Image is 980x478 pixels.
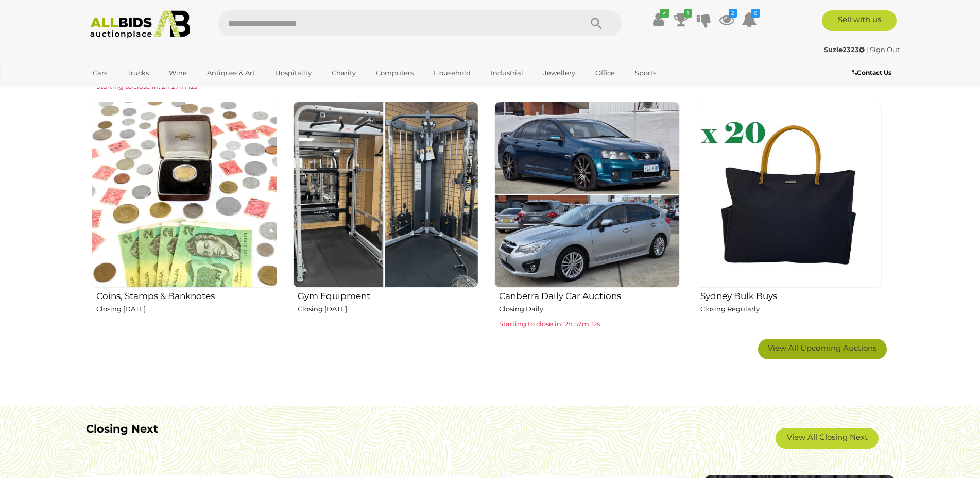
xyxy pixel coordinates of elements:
[91,101,277,331] a: Coins, Stamps & Banknotes Closing [DATE]
[293,102,478,287] img: Gym Equipment
[96,303,277,315] p: Closing [DATE]
[494,101,680,331] a: Canberra Daily Car Auctions Closing Daily Starting to close in: 2h 57m 12s
[325,64,363,81] a: Charity
[86,81,173,98] a: [GEOGRAPHIC_DATA]
[589,64,622,81] a: Office
[742,10,757,29] a: 6
[852,69,891,76] b: Contact Us
[870,45,900,54] a: Sign Out
[684,9,692,18] i: 1
[852,67,894,78] a: Contact Us
[293,101,478,331] a: Gym Equipment Closing [DATE]
[369,64,420,81] a: Computers
[494,102,680,287] img: Canberra Daily Car Auctions
[86,422,158,435] b: Closing Next
[499,320,600,328] span: Starting to close in: 2h 57m 12s
[92,102,277,287] img: Coins, Stamps & Banknotes
[427,64,477,81] a: Household
[628,64,663,81] a: Sports
[499,303,680,315] p: Closing Daily
[822,10,897,31] a: Sell with us
[86,64,114,81] a: Cars
[674,10,689,29] a: 1
[121,64,156,81] a: Trucks
[298,289,478,301] h2: Gym Equipment
[537,64,582,81] a: Jewellery
[824,45,865,54] strong: Suzie2323
[571,10,622,36] button: Search
[729,9,737,18] i: 2
[866,45,868,54] span: |
[700,303,881,315] p: Closing Regularly
[660,9,669,18] i: ✔
[162,64,194,81] a: Wine
[84,10,196,39] img: Allbids.com.au
[768,343,876,353] span: View All Upcoming Auctions
[696,102,881,287] img: Sydney Bulk Buys
[200,64,262,81] a: Antiques & Art
[298,303,478,315] p: Closing [DATE]
[751,9,760,18] i: 6
[758,339,887,359] a: View All Upcoming Auctions
[776,428,879,449] a: View All Closing Next
[651,10,666,29] a: ✔
[96,289,277,301] h2: Coins, Stamps & Banknotes
[268,64,318,81] a: Hospitality
[499,289,680,301] h2: Canberra Daily Car Auctions
[484,64,530,81] a: Industrial
[700,289,881,301] h2: Sydney Bulk Buys
[695,101,881,331] a: Sydney Bulk Buys Closing Regularly
[824,45,866,54] a: Suzie2323
[719,10,734,29] a: 2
